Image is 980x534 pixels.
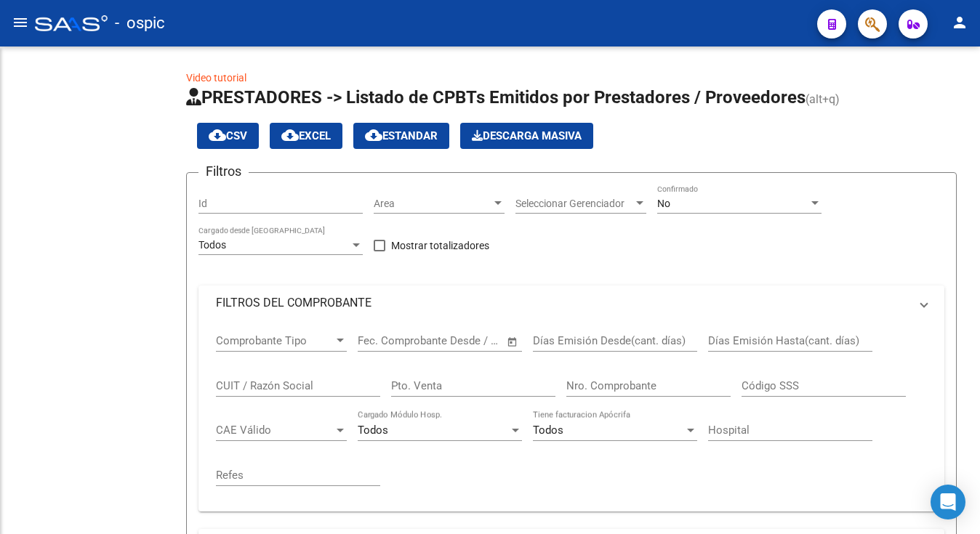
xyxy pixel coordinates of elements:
[281,126,299,144] mat-icon: cloud_download
[281,129,331,142] span: EXCEL
[216,424,334,437] span: CAE Válido
[209,129,247,142] span: CSV
[12,14,29,31] mat-icon: menu
[358,334,405,347] input: Start date
[472,129,582,142] span: Descarga Masiva
[657,198,670,209] span: No
[198,161,249,182] h3: Filtros
[216,334,334,347] span: Comprobante Tipo
[806,92,840,106] span: (alt+q)
[418,334,489,347] input: End date
[391,237,489,254] span: Mostrar totalizadores
[270,123,342,149] button: EXCEL
[951,14,968,31] mat-icon: person
[365,129,438,142] span: Estandar
[931,485,965,519] div: Open Intercom Messenger
[216,295,909,311] mat-panel-title: FILTROS DEL COMPROBANTE
[115,7,165,39] span: - ospic
[460,123,593,149] button: Descarga Masiva
[460,123,593,149] app-download-masive: Descarga masiva de comprobantes (adjuntos)
[515,198,633,210] span: Seleccionar Gerenciador
[358,424,388,437] span: Todos
[198,286,944,320] mat-expansion-panel-header: FILTROS DEL COMPROBANTE
[533,424,563,437] span: Todos
[186,87,806,108] span: PRESTADORES -> Listado de CPBTs Emitidos por Prestadores / Proveedores
[209,126,226,144] mat-icon: cloud_download
[198,320,944,511] div: FILTROS DEL COMPROBANTE
[186,72,246,84] a: Video tutorial
[353,123,449,149] button: Estandar
[198,239,226,251] span: Todos
[365,126,382,144] mat-icon: cloud_download
[505,333,521,350] button: Open calendar
[374,198,491,210] span: Area
[197,123,259,149] button: CSV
